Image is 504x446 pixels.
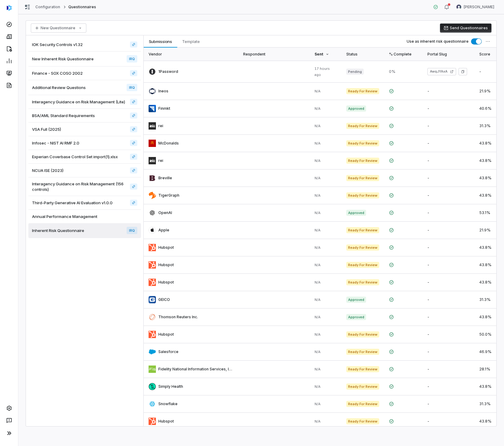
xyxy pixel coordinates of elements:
[28,210,141,223] a: Annual Performance Management
[28,223,141,238] a: Inherent Risk QuestionnaireIRQ
[474,274,496,291] td: 43.8%
[423,187,474,204] td: -
[389,48,418,61] div: % Complete
[130,167,137,173] a: NCUA ISE (2023)
[146,37,175,45] span: Submissions
[28,38,141,52] a: IOK Security Controls v1.32
[28,109,141,123] a: BSA/AML Standard Requirements
[130,99,137,105] a: Interagency Guidance on Risk Management (Lite)
[243,48,305,61] div: Respondent
[32,140,79,146] span: Infosec - NIST AI RMF 2.0
[474,169,496,187] td: 43.8%
[346,48,379,61] div: Status
[474,361,496,378] td: 28.1%
[130,70,137,76] a: Finance - SOX COSO 2002
[474,326,496,343] td: 50.0%
[423,326,474,343] td: -
[423,413,474,430] td: -
[28,164,141,177] a: NCUA ISE (2023)
[453,2,498,12] button: Amanda Pettenati avatar[PERSON_NAME]
[423,152,474,169] td: -
[32,56,94,62] span: New Inherent Risk Questionnaire
[32,85,86,90] span: Additional Review Questions
[32,228,84,233] span: Inherent Risk Questionnaire
[474,413,496,430] td: 43.8%
[28,66,141,80] a: Finance - SOX COSO 2002
[423,378,474,395] td: -
[32,214,97,219] span: Annual Performance Management
[32,200,113,205] span: Third-Party Generative AI Evaluation v1.0.0
[130,41,137,48] a: IOK Security Controls v1.32
[32,70,83,76] span: Finance - SOX COSO 2002
[130,112,137,119] a: BSA/AML Standard Requirements
[423,239,474,256] td: -
[407,39,469,44] label: Use as inherent risk questionnaire
[32,42,83,47] span: IOK Security Controls v1.32
[130,126,137,132] a: VSA Full (2025)
[127,84,137,91] span: IRQ
[32,181,128,192] span: Interagency Guidance on Risk Management (156 controls)
[32,127,61,132] span: VSA Full (2025)
[423,361,474,378] td: -
[474,222,496,239] td: 21.9%
[474,239,496,256] td: 43.8%
[149,48,233,61] div: Vendor
[68,5,96,9] span: Questionnaires
[423,135,474,152] td: -
[464,5,494,9] span: [PERSON_NAME]
[130,200,137,206] a: Third-Party Generative AI Evaluation v1.0.0
[474,187,496,204] td: 43.8%
[423,222,474,239] td: -
[423,169,474,187] td: -
[28,196,141,210] a: Third-Party Generative AI Evaluation v1.0.0
[423,100,474,117] td: -
[474,309,496,326] td: 43.8%
[456,5,461,9] img: Amanda Pettenati avatar
[423,395,474,413] td: -
[28,80,141,95] a: Additional Review QuestionsIRQ
[482,36,493,47] button: More actions
[474,61,496,83] td: -
[423,291,474,309] td: -
[28,123,141,136] a: VSA Full (2025)
[474,343,496,361] td: 46.9%
[7,5,12,11] img: svg%3e
[130,140,137,146] a: Infosec - NIST AI RMF 2.0
[474,100,496,117] td: 40.6%
[474,378,496,395] td: 43.8%
[423,309,474,326] td: -
[440,23,491,33] button: Send Questionnaires
[31,23,86,33] button: New Questionnaire
[423,274,474,291] td: -
[474,135,496,152] td: 43.8%
[315,48,337,61] div: Sent
[28,177,141,196] a: Interagency Guidance on Risk Management (156 controls)
[127,227,137,234] span: IRQ
[32,154,118,159] span: Experian Coverbase Control Set import(1).xlsx
[32,113,95,118] span: BSA/AML Standard Requirements
[130,154,137,160] a: Experian Coverbase Control Set import(1).xlsx
[32,99,125,105] span: Interagency Guidance on Risk Management (Lite)
[28,95,141,109] a: Interagency Guidance on Risk Management (Lite)
[423,343,474,361] td: -
[423,256,474,274] td: -
[474,204,496,222] td: 53.1%
[474,117,496,135] td: 31.3%
[423,204,474,222] td: -
[130,184,137,190] a: Interagency Guidance on Risk Management (156 controls)
[127,55,137,62] span: IRQ
[427,68,456,75] a: AwqJYAxA
[474,152,496,169] td: 43.8%
[474,83,496,100] td: 21.9%
[28,150,141,164] a: Experian Coverbase Control Set import(1).xlsx
[479,48,491,61] div: Score
[474,256,496,274] td: 43.8%
[427,48,470,61] div: Portal Slug
[28,52,141,66] a: New Inherent Risk QuestionnaireIRQ
[35,5,60,9] a: Configuration
[28,136,141,150] a: Infosec - NIST AI RMF 2.0
[423,83,474,100] td: -
[180,37,202,45] span: Template
[474,291,496,309] td: 31.3%
[423,117,474,135] td: -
